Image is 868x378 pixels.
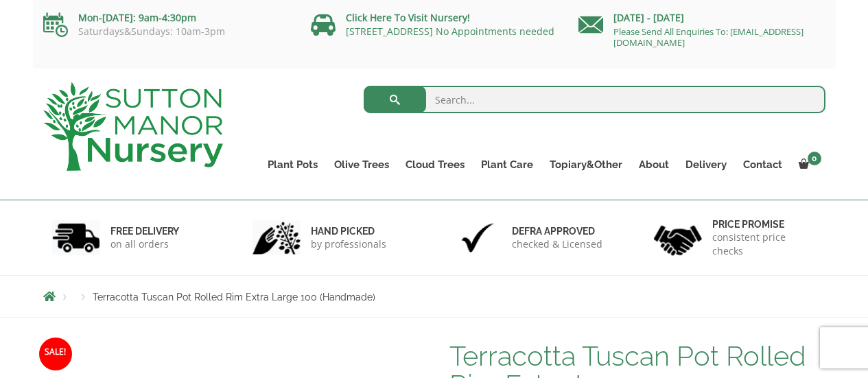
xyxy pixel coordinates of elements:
[631,155,677,174] a: About
[512,225,602,237] h6: Defra approved
[346,25,554,38] a: [STREET_ADDRESS] No Appointments needed
[654,217,702,259] img: 4.jpg
[311,225,386,237] h6: hand picked
[808,152,821,165] span: 0
[712,231,817,258] p: consistent price checks
[677,155,735,174] a: Delivery
[43,291,825,302] nav: Breadcrumbs
[43,10,290,26] p: Mon-[DATE]: 9am-4:30pm
[790,155,825,174] a: 0
[712,218,817,231] h6: Price promise
[541,155,631,174] a: Topiary&Other
[735,155,790,174] a: Contact
[613,25,804,49] a: Please Send All Enquiries To: [EMAIL_ADDRESS][DOMAIN_NAME]
[52,220,100,255] img: 1.jpg
[326,155,397,174] a: Olive Trees
[364,86,825,113] input: Search...
[43,26,290,37] p: Saturdays&Sundays: 10am-3pm
[110,237,179,251] p: on all orders
[311,237,386,251] p: by professionals
[93,292,375,303] span: Terracotta Tuscan Pot Rolled Rim Extra Large 100 (Handmade)
[253,220,301,255] img: 2.jpg
[397,155,473,174] a: Cloud Trees
[259,155,326,174] a: Plant Pots
[43,82,223,171] img: logo
[39,338,72,370] span: Sale!
[346,11,470,24] a: Click Here To Visit Nursery!
[454,220,502,255] img: 3.jpg
[473,155,541,174] a: Plant Care
[512,237,602,251] p: checked & Licensed
[110,225,179,237] h6: FREE DELIVERY
[578,10,825,26] p: [DATE] - [DATE]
